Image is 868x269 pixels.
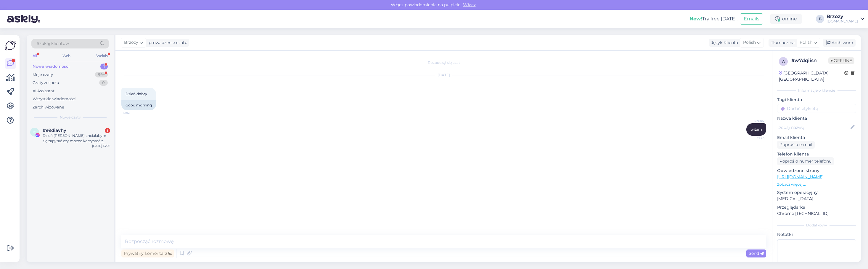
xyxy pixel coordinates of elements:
[5,40,16,51] img: Askly Logo
[126,92,147,96] span: Dzień dobry
[60,115,81,120] span: Nowe czaty
[777,168,856,174] p: Odwiedzone strony
[777,223,856,228] div: Dodatkowy
[33,64,70,69] div: Nowe wiadomości
[31,52,38,60] div: All
[123,111,145,115] span: 12:12
[33,80,59,86] div: Czaty zespołu
[827,14,864,24] a: Brzozy[DOMAIN_NAME]
[777,231,856,238] p: Notatki
[33,96,76,102] div: Wszystkie wiadomości
[121,100,156,110] div: Good morning
[689,15,737,22] div: Try free [DATE]:
[777,141,815,149] div: Poproś o e-mail
[777,97,856,103] p: Tagi klienta
[749,251,764,256] span: Send
[121,60,766,65] div: Rozpoczął się czat
[827,14,858,19] div: Brzozy
[33,88,54,94] div: AI Assistant
[777,151,856,157] p: Telefon klienta
[100,64,108,69] div: 1
[816,15,824,23] div: B
[777,196,856,202] p: [MEDICAL_DATA]
[43,133,110,144] div: Dzień [PERSON_NAME] chciałabym się zapytać czy można korzystać z pralki że swoimi kapsułkami??i c...
[769,40,795,46] div: Tłumacz na
[777,157,834,165] div: Poproś o numer telefonu
[121,72,766,78] div: [DATE]
[827,19,858,24] div: [DOMAIN_NAME]
[121,249,174,257] div: Prywatny komentarz
[743,39,756,46] span: Polish
[823,39,856,47] div: Archiwum
[777,189,856,196] p: System operacyjny
[777,174,824,179] a: [URL][DOMAIN_NAME]
[800,39,812,46] span: Polish
[777,210,856,217] p: Chrome [TECHNICAL_ID]
[777,115,856,121] p: Nazwa klienta
[742,136,764,140] span: 12:26
[92,144,110,148] div: [DATE] 13:26
[689,16,702,22] b: New!
[124,39,138,46] span: Brzozy
[828,57,854,64] span: Offline
[777,204,856,210] p: Przeglądarka
[33,72,53,78] div: Moje czaty
[777,104,856,113] input: Dodać etykietę
[95,72,108,78] div: 99+
[777,182,856,187] p: Zobacz więcej ...
[779,70,844,82] div: [GEOGRAPHIC_DATA], [GEOGRAPHIC_DATA]
[709,40,738,46] div: Język Klienta
[146,40,187,46] div: prowadzenie czatu
[33,130,36,134] span: e
[740,13,763,25] button: Emails
[782,59,785,64] span: w
[750,127,762,132] span: witam
[791,57,828,64] div: # w7dqiisn
[105,128,110,133] div: 1
[43,128,66,133] span: #e9diavhy
[742,119,764,123] span: Brzozy
[461,2,478,7] span: Włącz
[770,14,802,24] div: online
[33,104,64,110] div: Zarchiwizowane
[37,40,69,47] span: Szukaj klientów
[777,88,856,93] div: Informacje o kliencie
[777,124,849,131] input: Dodaj nazwę
[777,134,856,141] p: Email klienta
[99,80,108,86] div: 0
[61,52,72,60] div: Web
[94,52,109,60] div: Socials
